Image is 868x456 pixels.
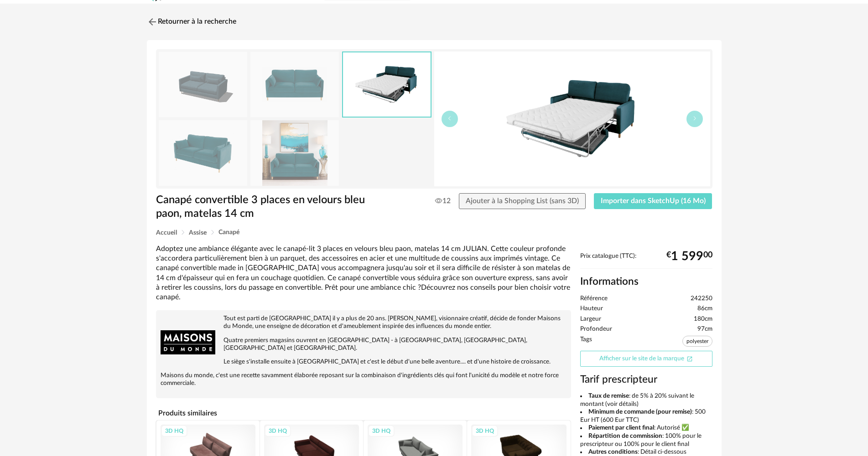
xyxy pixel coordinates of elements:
[694,315,712,323] span: 180cm
[368,425,395,437] div: 3D HQ
[580,392,712,408] li: : de 5% à 20% suivant le montant (voir détails)
[466,197,579,205] span: Ajouter à la Shopping List (sans 3D)
[434,51,710,186] img: canape-convertible-3-places-en-velours-bleu-paon-matelas-14-cm-1000-0-22-242250_2.jpg
[472,425,498,437] div: 3D HQ
[580,325,612,333] span: Profondeur
[588,449,638,455] b: Autres conditions
[580,275,712,288] h2: Informations
[686,355,693,361] span: Open In New icon
[580,315,601,323] span: Largeur
[580,252,712,269] div: Prix catalogue (TTC):
[580,336,592,349] span: Tags
[159,120,247,185] img: canape-convertible-3-places-en-velours-bleu-paon-matelas-14-cm-1000-0-22-242250_3.jpg
[189,230,207,236] span: Assise
[218,229,239,236] span: Canapé
[588,425,654,431] b: Paiement par client final
[671,253,703,260] span: 1 599
[161,358,567,366] p: Le siège s'installe ensuite à [GEOGRAPHIC_DATA] et c'est le début d'une belle aventure.... et d'u...
[161,337,567,352] p: Quatre premiers magasins ouvrent en [GEOGRAPHIC_DATA] - à [GEOGRAPHIC_DATA], [GEOGRAPHIC_DATA], [...
[580,295,608,303] span: Référence
[601,197,706,205] span: Importer dans SketchUp (16 Mo)
[580,305,603,313] span: Hauteur
[156,229,712,236] div: Breadcrumb
[594,193,712,210] button: Importer dans SketchUp (16 Mo)
[161,425,187,437] div: 3D HQ
[147,12,236,32] a: Retourner à la recherche
[580,408,712,424] li: : 500 Eur HT (600 Eur TTC)
[588,393,629,399] b: Taux de remise
[580,351,712,367] a: Afficher sur le site de la marqueOpen In New icon
[580,432,712,448] li: : 100% pour le prescripteur ou 100% pour le client final
[159,52,247,117] img: thumbnail.png
[666,253,712,260] div: € 00
[459,193,586,210] button: Ajouter à la Shopping List (sans 3D)
[250,120,339,185] img: canape-convertible-3-places-en-velours-bleu-paon-matelas-14-cm-1000-0-22-242250_99.jpg
[697,325,712,333] span: 97cm
[161,315,215,369] img: brand logo
[580,373,712,386] h3: Tarif prescripteur
[588,409,692,415] b: Minimum de commande (pour remise)
[156,193,383,221] h1: Canapé convertible 3 places en velours bleu paon, matelas 14 cm
[682,336,712,347] span: polyester
[250,52,339,117] img: canape-convertible-3-places-en-velours-bleu-paon-matelas-14-cm-1000-0-22-242250_1.jpg
[435,196,451,205] span: 12
[697,305,712,313] span: 86cm
[580,424,712,432] li: : Autorisé ✅
[161,372,567,387] p: Maisons du monde, c'est une recette savamment élaborée reposant sur la combinaison d'ingrédients ...
[156,230,177,236] span: Accueil
[691,295,712,303] span: 242250
[161,315,567,330] p: Tout est parti de [GEOGRAPHIC_DATA] il y a plus de 20 ans. [PERSON_NAME], visionnaire créatif, dé...
[156,406,571,420] h4: Produits similaires
[147,16,158,27] img: svg+xml;base64,PHN2ZyB3aWR0aD0iMjQiIGhlaWdodD0iMjQiIHZpZXdCb3g9IjAgMCAyNCAyNCIgZmlsbD0ibm9uZSIgeG...
[343,52,431,117] img: canape-convertible-3-places-en-velours-bleu-paon-matelas-14-cm-1000-0-22-242250_2.jpg
[265,425,291,437] div: 3D HQ
[588,433,662,439] b: Répartition de commission
[156,244,571,302] div: Adoptez une ambiance élégante avec le canapé-lit 3 places en velours bleu paon, matelas 14 cm JUL...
